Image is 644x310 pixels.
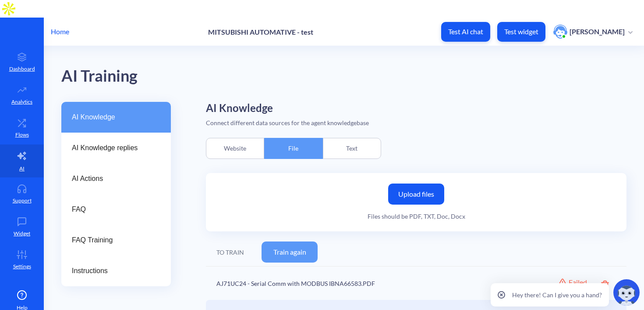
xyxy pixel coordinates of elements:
[613,279,640,306] img: copilot-icon.svg
[504,27,538,36] p: Test widget
[72,143,153,153] span: AI Knowledge replies
[512,290,602,299] p: Hey there! Can I give you a hand?
[497,22,545,42] button: Test widget
[206,118,626,127] div: Connect different data sources for the agent knowledgebase
[549,24,637,40] button: user photo[PERSON_NAME]
[72,112,153,123] span: AI Knowledge
[61,102,171,133] a: AI Knowledge
[264,138,322,159] div: File
[206,138,264,159] div: Website
[72,173,153,184] span: AI Actions
[61,225,171,256] a: FAQ Training
[216,279,523,288] div: AJ71UC24 - Serial Comm with MODBUS IBNA66583.PDF
[61,256,171,286] a: Instructions
[208,28,313,36] p: MITSUBISHI AUTOMATIVE - test
[14,230,30,238] p: Widget
[323,138,381,159] div: Text
[61,133,171,163] a: AI Knowledge replies
[72,266,153,276] span: Instructions
[19,165,25,173] p: AI
[262,242,318,263] button: Train again
[13,263,31,270] p: Settings
[570,27,625,36] p: [PERSON_NAME]
[72,204,153,215] span: FAQ
[553,25,567,39] img: user photo
[15,131,29,139] p: Flows
[206,102,626,115] h2: AI Knowledge
[11,98,32,106] p: Analytics
[368,212,465,221] div: Files should be PDF, TXT, Doc, Docx
[216,248,244,257] div: TO TRAIN
[51,26,69,37] p: Home
[13,197,32,205] p: Support
[448,27,483,36] p: Test AI chat
[441,22,490,42] button: Test AI chat
[61,163,171,194] a: AI Actions
[9,65,35,73] p: Dashboard
[61,64,138,89] div: AI Training
[388,184,444,205] label: Upload files
[61,194,171,225] a: FAQ
[72,235,153,245] span: FAQ Training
